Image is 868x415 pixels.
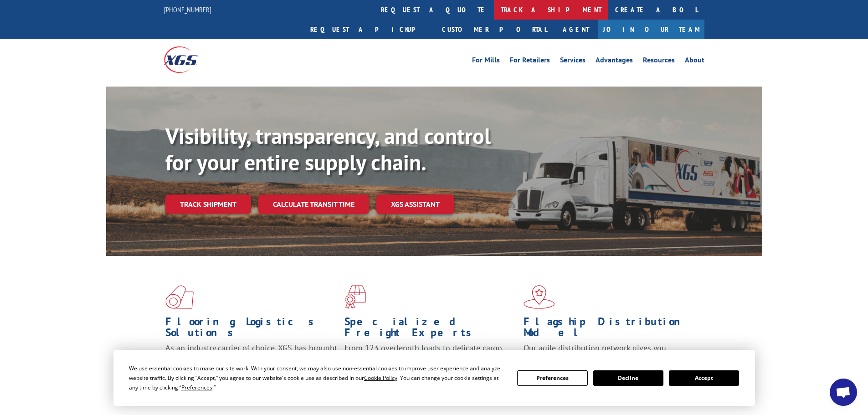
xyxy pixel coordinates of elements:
[596,56,633,67] a: Advantages
[598,20,704,39] a: Join Our Team
[435,20,554,39] a: Customer Portal
[524,343,691,364] span: Our agile distribution network gives you nationwide inventory management on demand.
[165,122,491,176] b: Visibility, transparency, and control for your entire supply chain.
[554,20,598,39] a: Agent
[669,370,739,386] button: Accept
[376,195,454,214] a: XGS ASSISTANT
[560,56,586,67] a: Services
[129,364,506,392] div: We use essential cookies to make our site work. With your consent, we may also use non-essential ...
[165,316,338,343] h1: Flooring Logistics Solutions
[344,343,517,383] p: From 123 overlength loads to delicate cargo, our experienced staff knows the best way to move you...
[830,379,857,406] div: Open chat
[165,195,251,214] a: Track shipment
[165,285,194,309] img: xgs-icon-total-supply-chain-intelligence-red
[165,343,337,375] span: As an industry carrier of choice, XGS has brought innovation and dedication to flooring logistics...
[472,56,500,67] a: For Mills
[364,374,397,382] span: Cookie Policy
[685,56,704,67] a: About
[113,350,755,406] div: Cookie Consent Prompt
[258,195,369,214] a: Calculate transit time
[517,370,587,386] button: Preferences
[510,56,550,67] a: For Retailers
[524,316,696,343] h1: Flagship Distribution Model
[643,56,675,67] a: Resources
[344,316,517,343] h1: Specialized Freight Experts
[524,285,555,309] img: xgs-icon-flagship-distribution-model-red
[303,20,435,39] a: Request a pickup
[593,370,663,386] button: Decline
[164,5,211,14] a: [PHONE_NUMBER]
[344,285,366,309] img: xgs-icon-focused-on-flooring-red
[181,384,212,391] span: Preferences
